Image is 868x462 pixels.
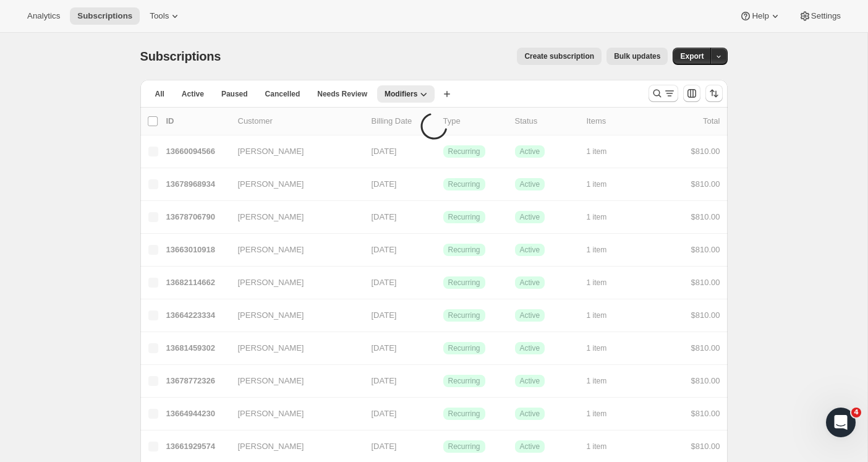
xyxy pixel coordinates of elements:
[649,85,678,102] button: Search and filter results
[265,89,300,99] span: Cancelled
[317,89,367,99] span: Needs Review
[437,85,457,103] button: Create new view
[705,85,723,102] button: Sort the results
[614,51,660,61] span: Bulk updates
[221,89,248,99] span: Paused
[155,89,164,99] span: All
[140,49,221,63] span: Subscriptions
[752,11,768,21] span: Help
[77,11,132,21] span: Subscriptions
[811,11,841,21] span: Settings
[851,408,861,417] span: 4
[680,51,704,61] span: Export
[70,7,140,25] button: Subscriptions
[732,7,788,25] button: Help
[673,48,711,65] button: Export
[385,89,417,99] span: Modifiers
[150,11,169,21] span: Tools
[182,89,204,99] span: Active
[791,7,848,25] button: Settings
[826,408,856,437] iframe: Intercom live chat
[20,7,67,25] button: Analytics
[524,51,594,61] span: Create subscription
[142,7,189,25] button: Tools
[606,48,668,65] button: Bulk updates
[683,85,700,102] button: Customize table column order and visibility
[27,11,60,21] span: Analytics
[517,48,602,65] button: Create subscription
